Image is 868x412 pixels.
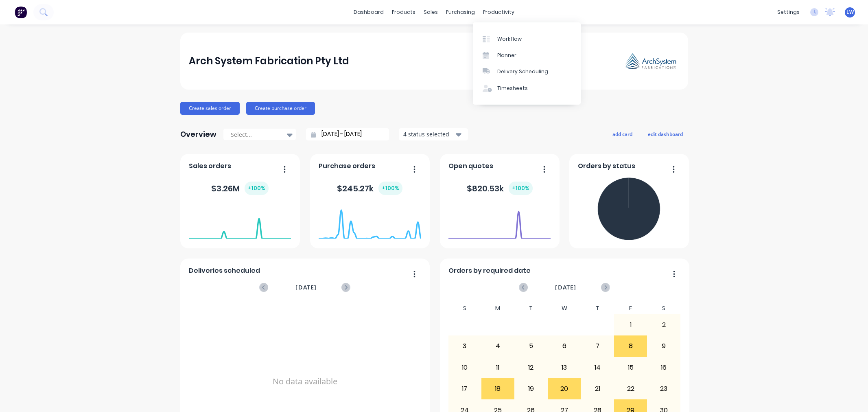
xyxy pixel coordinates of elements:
[482,336,514,356] div: 4
[15,6,27,18] img: Factory
[337,182,402,195] div: $ 245.27k
[578,161,635,171] span: Orders by status
[581,302,614,314] div: T
[581,336,614,356] div: 7
[388,6,420,18] div: products
[473,31,581,47] a: Workflow
[482,379,514,399] div: 18
[442,6,479,18] div: purchasing
[643,129,688,139] button: edit dashboard
[614,336,647,356] div: 8
[189,161,231,171] span: Sales orders
[295,283,317,292] span: [DATE]
[245,182,269,195] div: + 100 %
[448,336,481,356] div: 3
[378,182,402,195] div: + 100 %
[473,64,581,80] a: Delivery Scheduling
[448,161,493,171] span: Open quotes
[399,128,468,140] button: 4 status selected
[515,336,547,356] div: 5
[319,161,375,171] span: Purchase orders
[479,6,518,18] div: productivity
[614,357,647,378] div: 15
[846,9,854,16] span: LW
[548,379,581,399] div: 20
[350,6,388,18] a: dashboard
[614,302,647,314] div: F
[448,302,481,314] div: S
[647,336,680,356] div: 9
[467,182,533,195] div: $ 820.53k
[481,302,515,314] div: M
[246,102,315,115] button: Create purchase order
[420,6,442,18] div: sales
[614,379,647,399] div: 22
[581,379,614,399] div: 21
[448,379,481,399] div: 17
[548,336,581,356] div: 6
[622,50,679,72] img: Arch System Fabrication Pty Ltd
[509,182,533,195] div: + 100 %
[180,102,240,115] button: Create sales order
[515,357,547,378] div: 12
[403,130,455,138] div: 4 status selected
[514,302,548,314] div: T
[515,379,547,399] div: 19
[473,47,581,64] a: Planner
[497,35,522,43] div: Workflow
[647,302,680,314] div: S
[647,315,680,335] div: 2
[581,357,614,378] div: 14
[647,357,680,378] div: 16
[211,182,269,195] div: $ 3.26M
[614,315,647,335] div: 1
[555,283,576,292] span: [DATE]
[180,126,216,142] div: Overview
[497,52,516,59] div: Planner
[497,68,548,75] div: Delivery Scheduling
[607,129,638,139] button: add card
[773,6,804,18] div: settings
[548,302,581,314] div: W
[482,357,514,378] div: 11
[189,53,349,69] div: Arch System Fabrication Pty Ltd
[473,80,581,96] a: Timesheets
[548,357,581,378] div: 13
[497,85,528,92] div: Timesheets
[647,379,680,399] div: 23
[448,266,531,276] span: Orders by required date
[448,357,481,378] div: 10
